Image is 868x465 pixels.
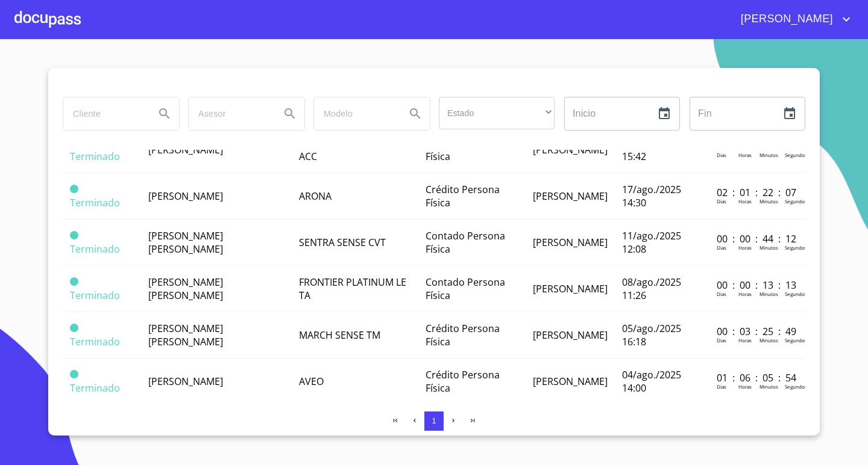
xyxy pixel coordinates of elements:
[533,282,608,295] span: [PERSON_NAME]
[275,99,304,128] button: Search
[148,276,223,302] span: [PERSON_NAME] [PERSON_NAME]
[717,337,726,343] p: Dias
[70,185,78,193] span: Terminado
[426,368,500,395] span: Crédito Persona Física
[439,97,555,129] div: ​
[533,236,608,249] span: [PERSON_NAME]
[70,277,78,286] span: Terminado
[299,276,406,302] span: FRONTIER PLATINUM LE TA
[717,232,798,245] p: 00 : 00 : 44 : 12
[533,375,608,388] span: [PERSON_NAME]
[426,137,505,163] span: Contado Persona Física
[738,244,752,251] p: Horas
[70,150,120,163] span: Terminado
[299,189,332,203] span: ARONA
[533,189,608,203] span: [PERSON_NAME]
[732,10,839,29] span: [PERSON_NAME]
[63,97,145,130] input: search
[148,229,223,256] span: [PERSON_NAME] [PERSON_NAME]
[785,383,807,390] p: Segundos
[717,244,726,251] p: Dias
[70,242,120,256] span: Terminado
[70,335,120,348] span: Terminado
[148,143,223,156] span: [PERSON_NAME]
[759,198,778,205] p: Minutos
[299,375,324,388] span: AVEO
[426,183,500,209] span: Crédito Persona Física
[70,324,78,332] span: Terminado
[148,375,223,388] span: [PERSON_NAME]
[759,152,778,158] p: Minutos
[717,152,726,158] p: Dias
[622,276,681,302] span: 08/ago./2025 11:26
[426,229,505,256] span: Contado Persona Física
[432,416,436,425] span: 1
[732,10,854,29] button: account of current user
[717,325,798,338] p: 00 : 03 : 25 : 49
[717,291,726,297] p: Dias
[314,97,396,130] input: search
[622,322,681,348] span: 05/ago./2025 16:18
[738,291,752,297] p: Horas
[717,279,798,292] p: 00 : 00 : 13 : 13
[148,322,223,348] span: [PERSON_NAME] [PERSON_NAME]
[717,186,798,199] p: 02 : 01 : 22 : 07
[785,244,807,251] p: Segundos
[299,328,380,342] span: MARCH SENSE TM
[738,198,752,205] p: Horas
[401,99,430,128] button: Search
[785,291,807,297] p: Segundos
[785,337,807,343] p: Segundos
[759,244,778,251] p: Minutos
[717,371,798,384] p: 01 : 06 : 05 : 54
[70,231,78,239] span: Terminado
[70,196,120,209] span: Terminado
[150,99,179,128] button: Search
[717,383,726,390] p: Dias
[717,198,726,205] p: Dias
[70,381,120,395] span: Terminado
[533,143,608,156] span: [PERSON_NAME]
[299,137,406,163] span: VERSA SENSE TM 25 SIN ACC
[785,152,807,158] p: Segundos
[738,383,752,390] p: Horas
[424,411,444,431] button: 1
[759,337,778,343] p: Minutos
[189,97,271,130] input: search
[785,198,807,205] p: Segundos
[70,289,120,302] span: Terminado
[533,328,608,342] span: [PERSON_NAME]
[622,229,681,256] span: 11/ago./2025 12:08
[759,383,778,390] p: Minutos
[738,337,752,343] p: Horas
[426,276,505,302] span: Contado Persona Física
[622,183,681,209] span: 17/ago./2025 14:30
[426,322,500,348] span: Crédito Persona Física
[759,291,778,297] p: Minutos
[622,368,681,395] span: 04/ago./2025 14:00
[148,189,223,203] span: [PERSON_NAME]
[299,236,386,249] span: SENTRA SENSE CVT
[738,152,752,158] p: Horas
[622,137,681,163] span: 19/ago./2025 15:42
[70,370,78,378] span: Terminado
